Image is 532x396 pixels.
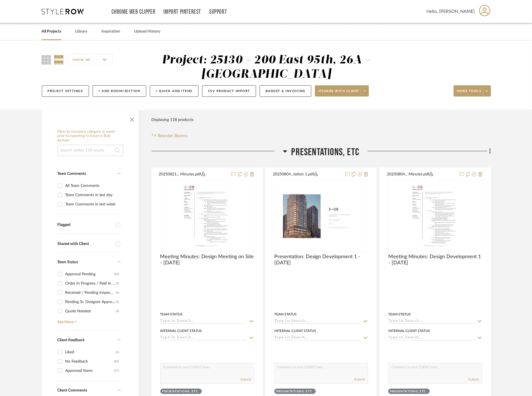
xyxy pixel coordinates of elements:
[388,335,475,341] input: Type to Search…
[56,316,121,325] a: See More +
[427,8,475,15] span: Hello, [PERSON_NAME]
[388,254,482,266] span: Meeting Minutes: Design Development 1 - [DATE]
[114,357,119,366] div: (81)
[114,270,119,279] div: (43)
[162,390,198,394] div: PRESENTATIONS, ETC
[260,85,311,97] button: Budget & Invoicing
[469,377,479,382] button: Submit
[65,366,114,375] div: Approved Items
[116,307,119,316] div: (2)
[160,319,247,324] input: Type to Search…
[58,242,113,246] div: Shared with Client
[152,132,188,139] button: Reorder Rooms
[274,254,368,266] span: Presentation: Design Development 1 - [DATE]
[274,328,316,333] div: Internal Client Status
[388,312,411,317] div: Team Status
[275,186,367,246] img: Presentation: Design Development 1 - 08.04.2025
[457,89,481,97] span: More tools
[274,312,297,317] div: Team Status
[58,145,123,156] input: Search within 118 results
[274,335,361,341] input: Type to Search…
[134,28,161,35] a: Upload History
[152,114,194,125] div: Displaying 118 products
[202,85,256,97] button: CSV Product Import
[318,89,359,97] span: Share with client
[65,279,116,288] div: Order In Progress / Paid In Full w/ Freight, No Balance due
[209,10,227,14] a: Support
[42,28,61,35] a: All Projects
[116,348,119,357] div: (1)
[160,328,202,333] div: Internal Client Status
[159,171,228,178] button: 20250821... Minutes.pdf
[114,366,119,375] div: (17)
[116,288,119,297] div: (6)
[354,377,365,382] button: Submit
[273,171,342,178] button: 20250804...tation 1.pdf
[65,288,116,297] div: Received / Pending Inspection
[158,132,188,139] span: Reorder Rooms
[387,171,456,178] button: 20250804... Minutes.pdf
[180,181,234,251] img: Meeting Minutes: Design Meeting on Site - 08.21.2025
[76,28,88,35] a: Library
[315,85,369,97] button: Share with client
[276,390,312,394] div: PRESENTATIONS, ETC
[65,191,119,200] div: Team Comments in last day
[291,146,360,158] span: PRESENTATIONS, ETC
[274,319,361,324] input: Type to Search…
[65,181,119,190] div: All Team Comments
[160,312,183,317] div: Team Status
[65,297,116,306] div: Pending Sr. Designer Approval
[58,130,123,143] h6: Filter by keyword, category or name prior to exporting to Excel or Bulk Actions
[126,113,138,124] button: Close
[160,254,254,266] span: Meeting Minutes: Design Meeting on Site - [DATE]
[102,28,120,35] a: Inspiration
[58,172,86,176] span: Team Comments
[160,335,247,341] input: Type to Search…
[163,10,201,14] a: Import Pinterest
[65,348,116,357] div: Liked
[58,338,85,342] span: Client Feedback
[65,307,116,316] div: Quote Needed
[58,223,113,227] div: Flagged
[112,10,156,14] a: Chrome Web Clipper
[93,85,146,97] button: + Add Room/Section
[150,85,199,97] button: + Quick Add Items
[388,319,475,324] input: Type to Search…
[454,85,491,97] button: More tools
[408,181,462,251] img: Meeting Minutes: Design Development 1 - 08.04.2025
[42,85,89,97] button: Project Settings
[388,328,430,333] div: Internal Client Status
[116,279,119,288] div: (9)
[240,377,251,382] button: Submit
[58,388,87,392] span: Client Comments
[162,54,370,80] div: Project: 25130 - 200 East 95th, 26A - [GEOGRAPHIC_DATA]
[390,390,426,394] div: PRESENTATIONS, ETC
[65,270,114,279] div: Approval Pending
[58,260,78,264] span: Team Status
[116,297,119,306] div: (3)
[65,357,114,366] div: No Feedback
[65,200,119,209] div: Team Comments in last week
